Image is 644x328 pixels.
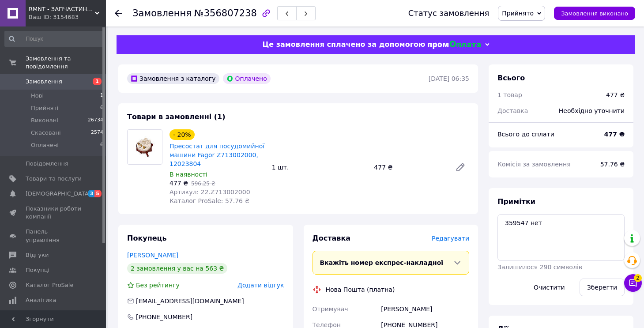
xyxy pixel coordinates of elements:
[26,205,82,221] span: Показники роботи компанії
[169,197,249,204] span: Каталог ProSale: 57.76 ₴
[91,129,103,137] span: 2574
[452,158,469,176] a: Редагувати
[600,161,625,168] span: 57.76 ₴
[26,251,49,259] span: Відгуки
[408,9,490,18] div: Статус замовлення
[370,161,448,173] div: 477 ₴
[223,73,271,84] div: Оплачено
[26,296,56,304] span: Аналітика
[100,92,103,100] span: 1
[31,104,58,112] span: Прийняті
[262,40,425,49] span: Це замовлення сплачено за допомогою
[31,129,61,137] span: Скасовані
[497,131,554,138] span: Всього до сплати
[26,228,82,244] span: Панель управління
[624,274,642,292] button: Чат з покупцем2
[268,161,371,173] div: 1 шт.
[313,305,348,313] span: Отримувач
[497,214,625,261] textarea: 359547 нет
[94,190,102,197] span: 5
[93,78,102,85] span: 1
[497,264,582,271] span: Залишилося 290 символів
[429,75,469,82] time: [DATE] 06:35
[4,31,104,47] input: Пошук
[604,131,625,138] b: 477 ₴
[26,160,68,168] span: Повідомлення
[324,285,397,294] div: Нова Пошта (платна)
[502,10,534,17] span: Прийнято
[191,181,215,187] span: 596,25 ₴
[428,41,481,49] img: evopay logo
[100,104,103,112] span: 6
[497,161,571,168] span: Комісія за замовлення
[115,9,122,18] div: Повернутися назад
[194,8,257,19] span: №356807238
[561,10,628,17] span: Замовлення виконано
[136,282,180,289] span: Без рейтингу
[237,282,284,289] span: Додати відгук
[26,175,82,183] span: Товари та послуги
[432,235,469,242] span: Редагувати
[29,5,95,13] span: RMNT - ЗАПЧАСТИНИ ПОБУТ
[634,274,642,282] span: 2
[88,190,95,197] span: 3
[497,107,528,114] span: Доставка
[497,91,522,98] span: 1 товар
[31,117,58,124] span: Виконані
[128,136,162,158] img: Пресостат для посудомийної машини Fagor Z713002000, 12023804
[29,13,106,21] div: Ваш ID: 3154683
[26,190,91,198] span: [DEMOGRAPHIC_DATA]
[554,101,630,121] div: Необхідно уточнити
[554,7,635,20] button: Замовлення виконано
[127,73,219,84] div: Замовлення з каталогу
[379,301,471,317] div: [PERSON_NAME]
[26,281,73,289] span: Каталог ProSale
[88,117,103,124] span: 26734
[497,74,525,82] span: Всього
[100,141,103,149] span: 6
[606,90,625,99] div: 477 ₴
[580,279,625,296] button: Зберегти
[313,234,351,242] span: Доставка
[31,92,44,100] span: Нові
[127,113,226,121] span: Товари в замовленні (1)
[31,141,59,149] span: Оплачені
[136,298,244,305] span: [EMAIL_ADDRESS][DOMAIN_NAME]
[132,8,192,19] span: Замовлення
[135,313,193,321] div: [PHONE_NUMBER]
[127,234,167,242] span: Покупець
[26,78,62,86] span: Замовлення
[169,129,195,140] div: - 20%
[169,180,188,187] span: 477 ₴
[169,171,207,178] span: В наявності
[26,55,106,71] span: Замовлення та повідомлення
[320,259,444,266] span: Вкажіть номер експрес-накладної
[127,263,227,274] div: 2 замовлення у вас на 563 ₴
[26,266,49,274] span: Покупці
[497,197,535,206] span: Примітки
[526,279,572,296] button: Очистити
[169,143,264,167] a: Пресостат для посудомийної машини Fagor Z713002000, 12023804
[169,189,250,196] span: Артикул: 22.Z713002000
[127,252,178,259] a: [PERSON_NAME]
